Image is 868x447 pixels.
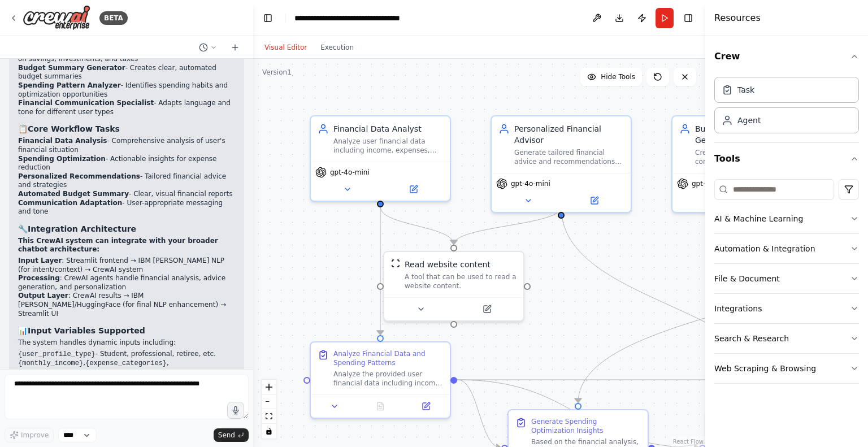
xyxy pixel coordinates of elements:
p: The system handles dynamic inputs including: [18,338,235,348]
span: Send [218,431,235,440]
button: Hide Tools [580,68,642,86]
span: gpt-4o-mini [330,168,370,177]
button: No output available [357,400,405,413]
div: Analyze user financial data including income, expenses, savings, and spending patterns to extract... [333,137,443,155]
strong: Personalized Recommendations [18,172,140,180]
strong: Output Layer [18,292,68,300]
button: Automation & Integration [714,234,859,263]
strong: Budget Summary Generator [18,64,125,72]
button: Tools [714,143,859,175]
strong: Financial Communication Specialist [18,99,154,107]
div: Personalized Financial Advisor [514,123,624,146]
li: - Comprehensive analysis of user's financial situation [18,137,235,154]
strong: Input Variables Supported [28,326,145,335]
li: - User-appropriate messaging and tone [18,199,235,216]
strong: Integration Architecture [28,224,136,233]
li: - Clear, visual financial reports [18,190,235,199]
g: Edge from a7aaf007-bc83-404f-8e56-bc15cc131e8f to 8ffd4e6a-2458-4740-b264-ed481549e7e4 [555,207,782,402]
h3: 📊 [18,325,235,336]
button: Integrations [714,294,859,323]
button: Hide left sidebar [260,10,276,26]
strong: Automated Budget Summary [18,190,129,198]
li: , , [18,359,235,377]
li: - Student, professional, retiree, etc. [18,350,235,359]
div: Budget Summary Generator [695,123,805,146]
button: Improve [5,428,54,442]
code: {user_profile_type} [18,350,96,358]
div: Version 1 [262,68,292,77]
div: BETA [99,11,128,25]
div: Generate Spending Optimization Insights [531,417,641,435]
div: Agent [737,115,761,126]
button: Web Scraping & Browsing [714,354,859,383]
li: : CrewAI agents handle financial analysis, advice generation, and personalization [18,274,235,292]
button: File & Document [714,264,859,293]
div: Personalized Financial AdvisorGenerate tailored financial advice and recommendations on savings, ... [491,115,632,213]
span: Improve [21,431,49,440]
button: Open in side panel [406,400,445,413]
strong: Spending Pattern Analyzer [18,81,121,89]
button: Visual Editor [258,41,314,54]
div: React Flow controls [262,380,276,439]
div: Crew [714,72,859,142]
g: Edge from b1a719ab-c19c-45ba-bd68-f7ff058815b6 to a270ceea-8908-451f-99a6-b1d57efc6fe1 [375,207,386,335]
div: Task [737,84,754,96]
span: gpt-4o-mini [511,179,550,188]
button: Send [214,428,249,442]
button: toggle interactivity [262,424,276,439]
li: : Streamlit frontend → IBM [PERSON_NAME] NLP (for intent/context) → CrewAI system [18,257,235,274]
strong: Processing [18,274,60,282]
div: Financial Data AnalystAnalyze user financial data including income, expenses, savings, and spendi... [310,115,451,202]
button: Open in side panel [562,194,626,207]
button: Search & Research [714,324,859,353]
strong: Communication Adaptation [18,199,122,207]
h3: 📋 [18,123,235,134]
div: Generate tailored financial advice and recommendations on savings, investments, taxes, and budget... [514,148,624,166]
li: - Actionable insights for expense reduction [18,155,235,172]
button: zoom in [262,380,276,394]
button: AI & Machine Learning [714,204,859,233]
code: {monthly_income} [18,359,83,367]
button: Crew [714,41,859,72]
button: Execution [314,41,361,54]
button: zoom out [262,394,276,409]
g: Edge from b1a719ab-c19c-45ba-bd68-f7ff058815b6 to 03c55497-5be1-465b-a5ff-e7590a168c80 [375,207,459,244]
a: React Flow attribution [673,439,704,445]
li: : CrewAI results → IBM [PERSON_NAME]/HuggingFace (for final NLP enhancement) → Streamlit UI [18,292,235,318]
div: A tool that can be used to read a website content. [405,272,517,290]
g: Edge from a7aaf007-bc83-404f-8e56-bc15cc131e8f to 03c55497-5be1-465b-a5ff-e7590a168c80 [448,207,567,244]
li: - Creates clear, automated budget summaries [18,64,235,81]
button: Click to speak your automation idea [227,402,244,419]
h4: Resources [714,11,761,25]
div: Analyze the provided user financial data including income ({monthly_income}), expenses ({expense_... [333,370,443,388]
span: gpt-4o-mini [692,179,731,188]
button: fit view [262,409,276,424]
button: Open in side panel [455,302,519,316]
button: Switch to previous chat [194,41,222,54]
button: Start a new chat [226,41,244,54]
div: Read website content [405,259,491,270]
strong: Financial Data Analysis [18,137,107,145]
code: {expense_categories} [85,359,167,367]
img: ScrapeWebsiteTool [391,259,400,268]
button: Open in side panel [381,183,445,196]
img: Logo [23,5,90,31]
div: Create clear, automated, and comprehensible budget summaries and financial reports from user fina... [695,148,805,166]
div: Financial Data Analyst [333,123,443,134]
li: - Tailored financial advice and strategies [18,172,235,190]
div: Tools [714,175,859,393]
li: - Adapts language and tone for different user types [18,99,235,116]
strong: This CrewAI system can integrate with your broader chatbot architecture: [18,237,218,254]
span: Hide Tools [601,72,635,81]
strong: Input Layer [18,257,62,264]
div: Analyze Financial Data and Spending Patterns [333,349,443,367]
strong: Core Workflow Tasks [28,124,120,133]
button: Hide right sidebar [680,10,696,26]
div: Budget Summary GeneratorCreate clear, automated, and comprehensible budget summaries and financia... [671,115,813,213]
h3: 🔧 [18,223,235,235]
div: Analyze Financial Data and Spending PatternsAnalyze the provided user financial data including in... [310,341,451,419]
nav: breadcrumb [294,12,422,24]
strong: Spending Optimization [18,155,106,163]
li: - Identifies spending habits and optimization opportunities [18,81,235,99]
div: ScrapeWebsiteToolRead website contentA tool that can be used to read a website content. [383,251,524,322]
